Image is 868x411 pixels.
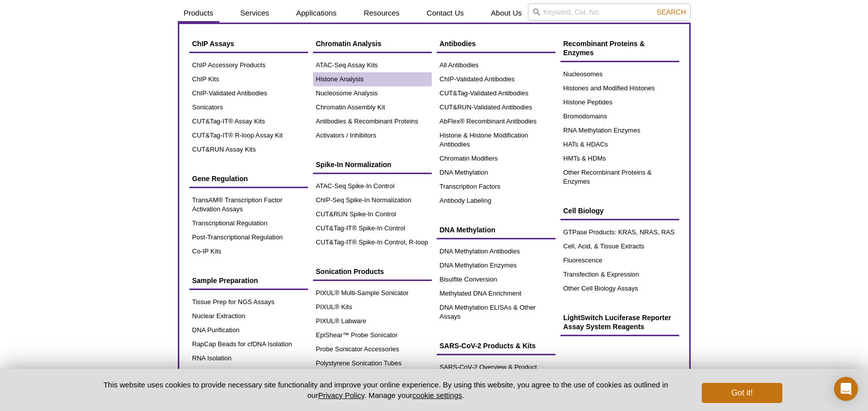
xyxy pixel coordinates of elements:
[86,379,686,400] p: This website uses cookies to provide necessary site functionality and improve your online experie...
[313,300,432,314] a: PIXUL® Kits
[437,34,555,53] a: Antibodies
[437,72,555,86] a: ChIP-Validated Antibodies
[290,4,343,23] a: Applications
[189,351,308,365] a: RNA Isolation
[560,95,679,109] a: Histone Peptides
[313,34,432,53] a: Chromatin Analysis
[437,220,555,239] a: DNA Methylation
[560,239,679,253] a: Cell, Acid, & Tissue Extracts
[563,314,671,331] span: LightSwitch Luciferase Reporter Assay System Reagents
[189,309,308,323] a: Nuclear Extraction
[358,4,406,23] a: Resources
[437,244,555,258] a: DNA Methylation Antibodies
[313,286,432,300] a: PIXUL® Multi-Sample Sonicator
[189,72,308,86] a: ChIP Kits
[189,230,308,244] a: Post-Transcriptional Regulation
[189,323,308,337] a: DNA Purification
[313,342,432,356] a: Probe Sonicator Accessories
[654,8,689,17] button: Search
[437,58,555,72] a: All Antibodies
[313,128,432,143] a: Activators / Inhibitors
[234,4,275,23] a: Services
[437,360,555,383] a: SARS-CoV-2 Overview & Product Data
[437,152,555,166] a: Chromatin Modifiers
[437,100,555,114] a: CUT&RUN-Validated Antibodies
[313,86,432,100] a: Nucleosome Analysis
[313,179,432,193] a: ATAC-Seq Spike-In Control
[189,193,308,216] a: TransAM® Transcription Factor Activation Assays
[313,207,432,221] a: CUT&RUN Spike-In Control
[189,216,308,230] a: Transcriptional Regulation
[313,114,432,128] a: Antibodies & Recombinant Proteins
[316,40,382,48] span: Chromatin Analysis
[437,258,555,272] a: DNA Methylation Enzymes
[189,271,308,290] a: Sample Preparation
[189,365,308,379] a: Accessory Products
[189,34,308,53] a: ChIP Assays
[834,377,858,401] div: Open Intercom Messenger
[437,194,555,208] a: Antibody Labeling
[421,4,470,23] a: Contact Us
[313,314,432,328] a: PIXUL® Labware
[560,81,679,95] a: Histones and Modified Histones
[440,342,536,350] span: SARS-CoV-2 Products & Kits
[313,193,432,207] a: ChIP-Seq Spike-In Normalization
[560,109,679,123] a: Bromodomains
[560,308,679,336] a: LightSwitch Luciferase Reporter Assay System Reagents
[313,72,432,86] a: Histone Analysis
[313,58,432,72] a: ATAC-Seq Assay Kits
[437,272,555,287] a: Bisulfite Conversion
[528,4,691,21] input: Keyword, Cat. No.
[560,201,679,220] a: Cell Biology
[437,301,555,324] a: DNA Methylation ELISAs & Other Assays
[440,40,476,48] span: Antibodies
[437,86,555,100] a: CUT&Tag-Validated Antibodies
[560,123,679,138] a: RNA Methylation Enzymes
[702,383,782,403] button: Got it!
[560,267,679,282] a: Transfection & Expression
[189,114,308,128] a: CUT&Tag-IT® Assay Kits
[437,287,555,301] a: Methylated DNA Enrichment
[563,40,645,57] span: Recombinant Proteins & Enzymes
[560,34,679,62] a: Recombinant Proteins & Enzymes
[560,138,679,152] a: HATs & HDACs
[485,4,528,23] a: About Us
[189,244,308,258] a: Co-IP Kits
[437,114,555,128] a: AbFlex® Recombinant Antibodies
[189,337,308,351] a: RapCap Beads for cfDNA Isolation
[560,225,679,239] a: GTPase Products: KRAS, NRAS, RAS
[313,356,432,370] a: Polystyrene Sonication Tubes
[189,86,308,100] a: ChIP-Validated Antibodies
[437,336,555,355] a: SARS-CoV-2 Products & Kits
[313,262,432,281] a: Sonication Products
[189,128,308,143] a: CUT&Tag-IT® R-loop Assay Kit
[192,277,258,285] span: Sample Preparation
[313,221,432,235] a: CUT&Tag-IT® Spike-In Control
[189,169,308,188] a: Gene Regulation
[189,295,308,309] a: Tissue Prep for NGS Assays
[189,58,308,72] a: ChIP Accessory Products
[189,100,308,114] a: Sonicators
[560,282,679,296] a: Other Cell Biology Assays
[437,128,555,152] a: Histone & Histone Modification Antibodies
[316,267,384,276] span: Sonication Products
[560,166,679,189] a: Other Recombinant Proteins & Enzymes
[560,152,679,166] a: HMTs & HDMs
[560,253,679,267] a: Fluorescence
[437,166,555,180] a: DNA Methylation
[437,180,555,194] a: Transcription Factors
[316,161,392,169] span: Spike-In Normalization
[318,391,364,399] a: Privacy Policy
[657,8,686,16] span: Search
[563,207,604,215] span: Cell Biology
[178,4,219,23] a: Products
[313,100,432,114] a: Chromatin Assembly Kit
[189,143,308,157] a: CUT&RUN Assay Kits
[192,175,248,183] span: Gene Regulation
[560,67,679,81] a: Nucleosomes
[313,155,432,174] a: Spike-In Normalization
[313,328,432,342] a: EpiShear™ Probe Sonicator
[412,391,462,399] button: cookie settings
[440,226,495,234] span: DNA Methylation
[192,40,234,48] span: ChIP Assays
